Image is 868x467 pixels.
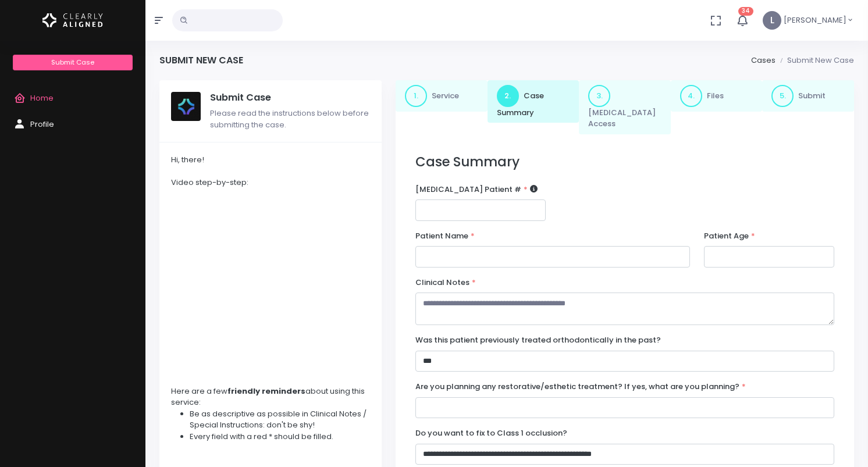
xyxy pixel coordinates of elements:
[588,85,610,107] span: 3.
[210,92,370,104] h5: Submit Case
[415,427,567,439] label: Do you want to fix to Class 1 occlusion?
[159,55,243,66] h4: Submit New Case
[763,11,781,30] span: L
[680,85,702,107] span: 4.
[51,58,94,67] span: Submit Case
[13,55,132,70] a: Submit Case
[497,85,519,107] span: 2.
[579,80,671,134] a: 3.[MEDICAL_DATA] Access
[751,55,775,66] a: Cases
[415,334,661,346] label: Was this patient previously treated orthodontically in the past?
[171,177,370,188] div: Video step-by-step:
[762,80,854,112] a: 5.Submit
[671,80,763,112] a: 4.Files
[784,15,846,26] span: [PERSON_NAME]
[415,381,746,393] label: Are you planning any restorative/esthetic treatment? If yes, what are you planning?
[771,85,794,107] span: 5.
[415,184,538,195] label: [MEDICAL_DATA] Patient #
[171,386,370,408] div: Here are a few about using this service:
[396,80,488,112] a: 1.Service
[738,7,753,16] span: 34
[415,277,476,288] label: Clinical Notes
[30,119,54,130] span: Profile
[704,230,755,242] label: Patient Age
[30,92,54,104] span: Home
[488,80,579,123] a: 2.Case Summary
[227,386,305,397] strong: friendly reminders
[190,408,370,431] li: Be as descriptive as possible in Clinical Notes / Special Instructions: don't be shy!
[775,55,854,66] li: Submit New Case
[190,431,370,443] li: Every field with a red * should be filled.
[415,154,834,170] h3: Case Summary
[42,8,103,33] img: Logo Horizontal
[405,85,427,107] span: 1.
[210,108,369,130] span: Please read the instructions below before submitting the case.
[171,154,370,166] div: Hi, there!
[415,230,475,242] label: Patient Name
